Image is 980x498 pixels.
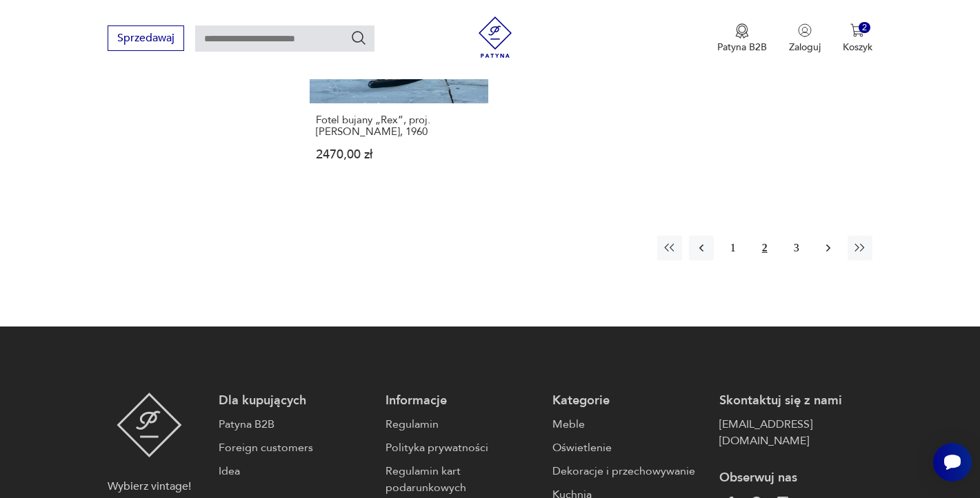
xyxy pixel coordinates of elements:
[108,34,184,44] a: Sprzedawaj
[552,416,706,433] a: Meble
[219,393,372,409] p: Dla kupujących
[108,25,184,51] button: Sprzedawaj
[386,416,539,433] a: Regulamin
[219,439,372,456] a: Foreign customers
[850,23,864,37] img: Ikona koszyka
[789,41,821,54] p: Zaloguj
[719,470,872,486] p: Obserwuj nas
[552,439,706,456] a: Oświetlenie
[717,23,767,54] a: Ikona medaluPatyna B2B
[117,393,182,457] img: Patyna - sklep z meblami i dekoracjami vintage
[735,23,749,39] img: Ikona medalu
[784,236,809,260] button: 3
[474,17,516,58] img: Patyna - sklep z meblami i dekoracjami vintage
[719,393,872,409] p: Skontaktuj się z nami
[721,236,746,260] button: 1
[752,236,777,260] button: 2
[789,23,821,54] button: Zaloguj
[108,478,191,495] p: Wybierz vintage!
[798,23,812,37] img: Ikonka użytkownika
[219,463,372,479] a: Idea
[933,443,972,481] iframe: Smartsupp widget button
[552,463,706,479] a: Dekoracje i przechowywanie
[843,23,872,54] button: 2Koszyk
[552,393,706,409] p: Kategorie
[219,416,372,433] a: Patyna B2B
[386,463,539,496] a: Regulamin kart podarunkowych
[859,22,870,34] div: 2
[316,114,481,138] h3: Fotel bujany „Rex”, proj. [PERSON_NAME], 1960
[717,23,767,54] button: Patyna B2B
[717,41,767,54] p: Patyna B2B
[386,439,539,456] a: Polityka prywatności
[719,416,872,449] a: [EMAIL_ADDRESS][DOMAIN_NAME]
[843,41,872,54] p: Koszyk
[316,149,481,160] p: 2470,00 zł
[386,393,539,409] p: Informacje
[350,30,367,46] button: Szukaj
